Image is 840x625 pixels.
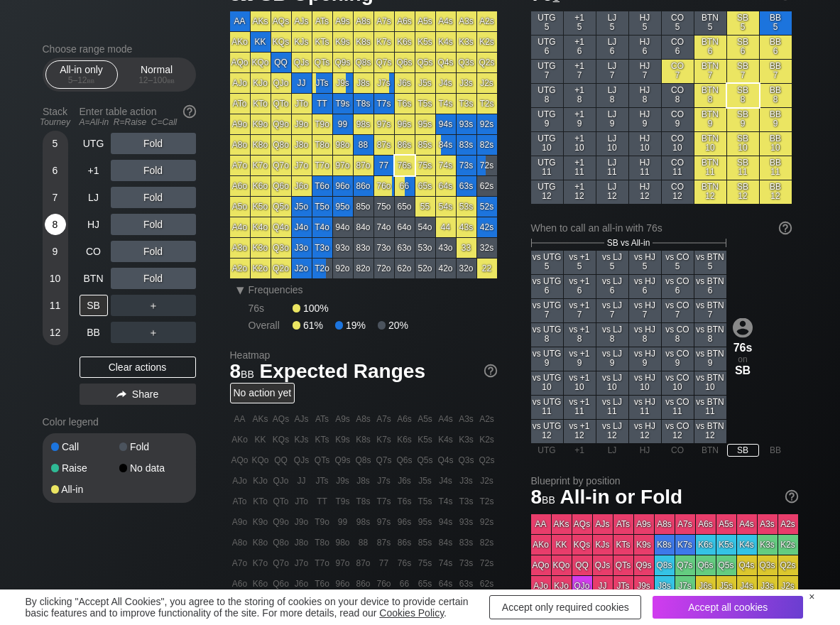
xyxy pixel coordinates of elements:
[80,133,108,154] div: UTG
[694,11,726,35] div: BTN 5
[354,94,373,114] div: T8s
[111,214,196,235] div: Fold
[167,75,175,85] span: bb
[395,135,415,155] div: 86s
[374,259,394,278] div: 72o
[436,73,456,93] div: J4s
[477,11,497,31] div: A2s
[760,156,792,180] div: BB 11
[333,135,353,155] div: 98o
[564,299,596,322] div: vs +1 7
[662,84,694,107] div: CO 8
[292,11,312,31] div: AJs
[564,275,596,298] div: vs +1 6
[374,197,394,217] div: 75o
[230,32,250,52] div: AKo
[564,60,596,83] div: +1 7
[333,217,353,237] div: 94o
[312,135,332,155] div: T8o
[457,114,476,134] div: 93s
[80,214,108,235] div: HJ
[111,295,196,316] div: ＋
[251,197,271,217] div: K5o
[354,114,373,134] div: 98s
[292,53,312,72] div: QJs
[415,73,435,93] div: J5s
[629,180,661,204] div: HJ 12
[395,259,415,278] div: 62o
[251,53,271,72] div: KQo
[80,187,108,208] div: LJ
[662,180,694,204] div: CO 12
[312,73,332,93] div: JTs
[596,108,628,131] div: LJ 9
[333,11,353,31] div: A9s
[415,94,435,114] div: T5s
[312,114,332,134] div: T9o
[292,197,312,217] div: J5o
[727,11,759,35] div: SB 5
[662,251,694,274] div: vs CO 5
[395,53,415,72] div: Q6s
[457,53,476,72] div: Q3s
[662,275,694,298] div: vs CO 6
[292,94,312,114] div: JTo
[531,36,563,59] div: UTG 6
[379,607,444,619] a: Cookies Policy
[271,176,291,196] div: Q6o
[457,217,476,237] div: 43s
[477,53,497,72] div: Q2s
[354,217,373,237] div: 84o
[354,156,373,175] div: 87o
[760,60,792,83] div: BB 7
[43,43,196,55] h2: Choose range mode
[374,73,394,93] div: J7s
[436,94,456,114] div: T4s
[312,176,332,196] div: T6o
[531,251,563,274] div: vs UTG 5
[312,53,332,72] div: QTs
[251,32,271,52] div: KK
[436,11,456,31] div: A4s
[596,251,628,274] div: vs LJ 5
[119,463,187,473] div: No data
[230,176,250,196] div: A6o
[662,108,694,131] div: CO 9
[230,114,250,134] div: A9o
[374,53,394,72] div: Q7s
[760,84,792,107] div: BB 8
[312,197,332,217] div: T5o
[415,197,435,217] div: 55
[395,217,415,237] div: 64o
[489,595,641,619] div: Accept only required cookies
[80,241,108,262] div: CO
[629,108,661,131] div: HJ 9
[662,36,694,59] div: CO 6
[251,94,271,114] div: KTo
[271,114,291,134] div: Q9o
[694,180,726,204] div: BTN 12
[80,160,108,181] div: +1
[271,53,291,72] div: QQ
[231,281,250,298] div: ▾
[564,156,596,180] div: +1 11
[251,259,271,278] div: K2o
[333,32,353,52] div: K9s
[111,160,196,181] div: Fold
[312,217,332,237] div: T4o
[596,132,628,156] div: LJ 10
[778,220,793,236] img: help.32db89a4.svg
[333,259,353,278] div: 92o
[629,156,661,180] div: HJ 11
[292,135,312,155] div: J8o
[531,156,563,180] div: UTG 11
[354,259,373,278] div: 82o
[374,217,394,237] div: 74o
[760,108,792,131] div: BB 9
[727,180,759,204] div: SB 12
[457,94,476,114] div: T3s
[694,275,726,298] div: vs BTN 6
[760,132,792,156] div: BB 10
[477,156,497,175] div: 72s
[809,591,814,602] div: ×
